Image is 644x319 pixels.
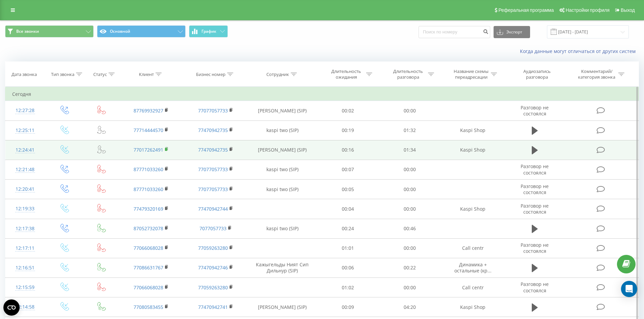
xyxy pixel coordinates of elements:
td: 00:19 [317,121,379,140]
td: Kaspi Shop [440,199,505,219]
span: Реферальная программа [498,7,554,13]
a: 77086631767 [134,264,163,271]
div: Название схемы переадресации [453,69,489,80]
a: 77479320169 [134,206,163,212]
button: Основной [97,25,186,37]
div: Open Intercom Messenger [621,281,637,297]
a: 77470942744 [198,206,228,212]
a: 77080583455 [134,304,163,310]
a: 77066068028 [134,284,163,291]
a: 77470942735 [198,147,228,153]
a: 87052732078 [134,225,163,232]
span: Динамика + остальные (кр... [454,261,492,274]
td: Kaspi Shop [440,140,505,160]
div: 12:14:58 [12,300,38,314]
td: 00:04 [317,199,379,219]
button: Все звонки [5,25,94,37]
a: 77077057733 [198,107,228,114]
td: Call centr [440,278,505,297]
div: Сотрудник [266,72,289,77]
a: 77077057733 [198,186,228,192]
td: Kaspi Shop [440,121,505,140]
span: Разговор не состоялся [521,104,549,117]
div: Аудиозапись разговора [515,69,559,80]
input: Поиск по номеру [419,26,490,38]
td: 00:00 [379,180,441,199]
td: 00:16 [317,140,379,160]
span: Разговор не состоялся [521,183,549,195]
div: 12:24:41 [12,143,38,157]
div: Длительность разговора [390,69,426,80]
span: Разговор не состоялся [521,281,549,293]
a: 77470942741 [198,304,228,310]
button: Экспорт [494,26,530,38]
div: Дата звонка [11,72,37,77]
div: 12:19:33 [12,202,38,215]
td: 00:00 [379,101,441,121]
a: 87769932927 [134,107,163,114]
div: 12:17:38 [12,222,38,235]
a: 77059263280 [198,245,228,251]
div: 12:20:41 [12,183,38,196]
div: Бизнес номер [196,72,225,77]
td: 00:00 [379,199,441,219]
div: 12:21:48 [12,163,38,176]
span: Все звонки [16,29,39,34]
td: 00:06 [317,258,379,277]
td: kaspi two (SIP) [248,219,317,238]
div: 12:25:11 [12,124,38,137]
td: 01:02 [317,278,379,297]
a: 77066068028 [134,245,163,251]
td: 00:00 [379,160,441,179]
div: 12:17:11 [12,242,38,255]
td: [PERSON_NAME] (SIP) [248,140,317,160]
td: 00:02 [317,101,379,121]
a: 77470942735 [198,127,228,133]
span: Разговор не состоялся [521,163,549,176]
div: 12:27:28 [12,104,38,117]
td: kaspi two (SIP) [248,121,317,140]
a: 7077057733 [199,225,226,232]
button: График [189,25,228,37]
td: 01:01 [317,238,379,258]
td: 00:22 [379,258,441,277]
td: [PERSON_NAME] (SIP) [248,101,317,121]
td: 00:24 [317,219,379,238]
span: График [201,29,216,34]
td: 00:00 [379,238,441,258]
div: Клиент [139,72,154,77]
div: 12:16:51 [12,261,38,274]
button: Open CMP widget [3,299,20,316]
td: 00:00 [379,278,441,297]
div: Тип звонка [51,72,74,77]
td: 00:05 [317,180,379,199]
td: 00:07 [317,160,379,179]
a: Когда данные могут отличаться от других систем [520,48,639,54]
td: Kaspi Shop [440,297,505,317]
div: Статус [93,72,107,77]
td: 00:46 [379,219,441,238]
span: Выход [621,7,635,13]
a: 77059263280 [198,284,228,291]
td: 00:09 [317,297,379,317]
td: 01:32 [379,121,441,140]
td: Сегодня [5,87,639,101]
div: Длительность ожидания [328,69,364,80]
td: kaspi two (SIP) [248,160,317,179]
td: [PERSON_NAME] (SIP) [248,297,317,317]
td: Call centr [440,238,505,258]
a: 77714444570 [134,127,163,133]
a: 87771033260 [134,166,163,172]
span: Разговор не состоялся [521,203,549,215]
td: Кажыгельды Ният Сип Дильнур (SIP) [248,258,317,277]
div: Комментарий/категория звонка [577,69,617,80]
a: 87771033260 [134,186,163,192]
td: kaspi two (SIP) [248,180,317,199]
a: 77017262491 [134,147,163,153]
td: 01:34 [379,140,441,160]
td: 04:20 [379,297,441,317]
a: 77077057733 [198,166,228,172]
div: 12:15:59 [12,281,38,294]
span: Разговор не состоялся [521,242,549,254]
span: Настройки профиля [566,7,610,13]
